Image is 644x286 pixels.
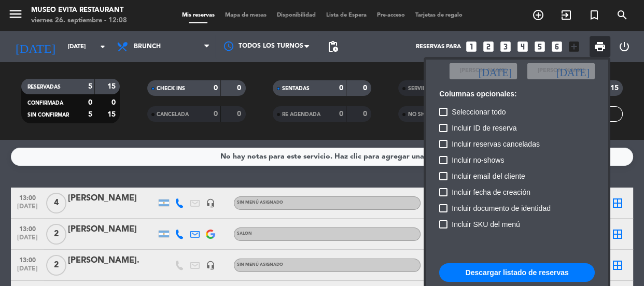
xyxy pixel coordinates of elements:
span: Incluir SKU del menú [452,218,520,231]
i: [DATE] [479,66,512,76]
span: Incluir documento de identidad [452,202,551,214]
span: Incluir no-shows [452,154,504,166]
span: [PERSON_NAME] [538,66,584,76]
span: Incluir ID de reserva [452,122,516,134]
button: Descargar listado de reservas [439,263,595,282]
span: [PERSON_NAME] [460,66,507,76]
span: Seleccionar todo [452,106,506,118]
span: Incluir email del cliente [452,170,525,182]
i: [DATE] [556,66,590,76]
h6: Columnas opcionales: [439,90,595,98]
span: Incluir fecha de creación [452,186,530,198]
span: Incluir reservas canceladas [452,138,540,150]
span: print [594,40,606,53]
